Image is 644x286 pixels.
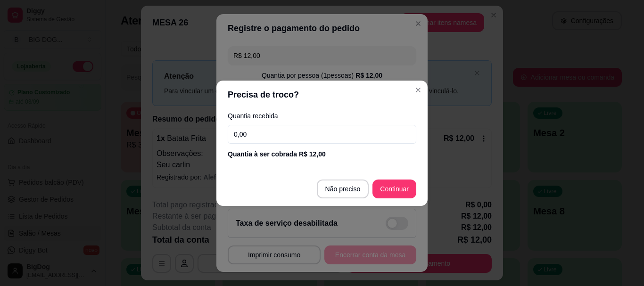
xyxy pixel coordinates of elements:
button: Não preciso [317,180,369,198]
button: Continuar [372,180,416,198]
label: Quantia recebida [228,113,416,119]
header: Precisa de troco? [216,81,428,109]
div: Quantia à ser cobrada R$ 12,00 [228,149,416,159]
button: Close [411,82,426,98]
